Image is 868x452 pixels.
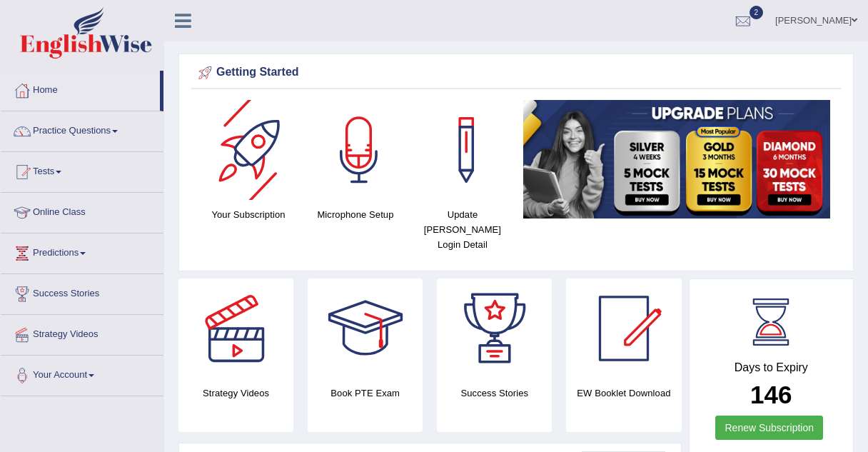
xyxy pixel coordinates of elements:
h4: Days to Expiry [705,361,838,374]
a: Strategy Videos [1,315,163,351]
a: Predictions [1,233,163,269]
div: Getting Started [195,62,837,84]
a: Online Class [1,193,163,228]
h4: EW Booklet Download [566,386,681,401]
img: small5.jpg [523,100,830,219]
h4: Your Subscription [202,207,295,222]
a: Renew Subscription [715,416,823,440]
a: Home [1,71,160,106]
b: 146 [750,381,792,408]
h4: Microphone Setup [309,207,402,222]
a: Your Account [1,356,163,391]
h4: Success Stories [437,386,552,401]
h4: Book PTE Exam [308,386,423,401]
a: Tests [1,152,163,188]
h4: Update [PERSON_NAME] Login Detail [416,207,509,252]
h4: Strategy Videos [178,386,293,401]
a: Success Stories [1,274,163,310]
span: 2 [750,6,764,19]
a: Practice Questions [1,111,163,147]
